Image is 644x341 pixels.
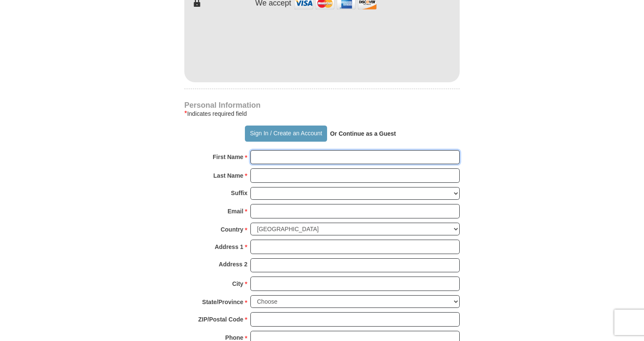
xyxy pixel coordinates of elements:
strong: State/Province [202,296,243,308]
strong: Or Continue as a Guest [330,130,396,137]
div: Indicates required field [184,109,460,119]
strong: Last Name [214,170,244,182]
strong: Email [228,205,243,217]
strong: First Name [213,151,243,163]
strong: Country [221,224,244,235]
h4: Personal Information [184,102,460,109]
strong: Suffix [231,187,247,199]
strong: City [232,278,243,290]
strong: Address 2 [219,258,247,270]
strong: ZIP/Postal Code [198,313,244,325]
button: Sign In / Create an Account [245,126,327,142]
strong: Address 1 [215,241,244,253]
